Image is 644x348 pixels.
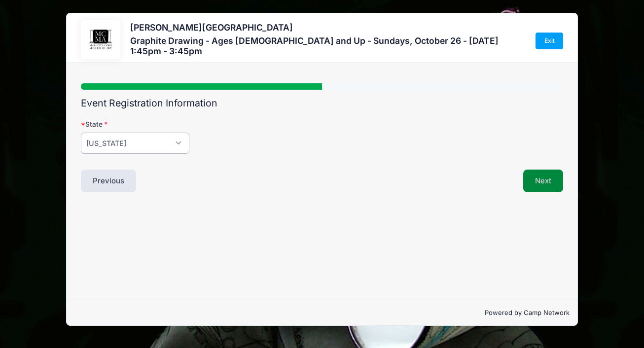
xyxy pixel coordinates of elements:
[81,119,242,129] label: State
[536,33,563,49] a: Exit
[130,22,526,33] h3: [PERSON_NAME][GEOGRAPHIC_DATA]
[523,170,563,192] button: Next
[130,35,526,56] h3: Graphite Drawing - Ages [DEMOGRAPHIC_DATA] and Up - Sundays, October 26 - [DATE] 1:45pm - 3:45pm
[81,170,136,192] button: Previous
[81,98,563,109] h2: Event Registration Information
[74,308,570,318] p: Powered by Camp Network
